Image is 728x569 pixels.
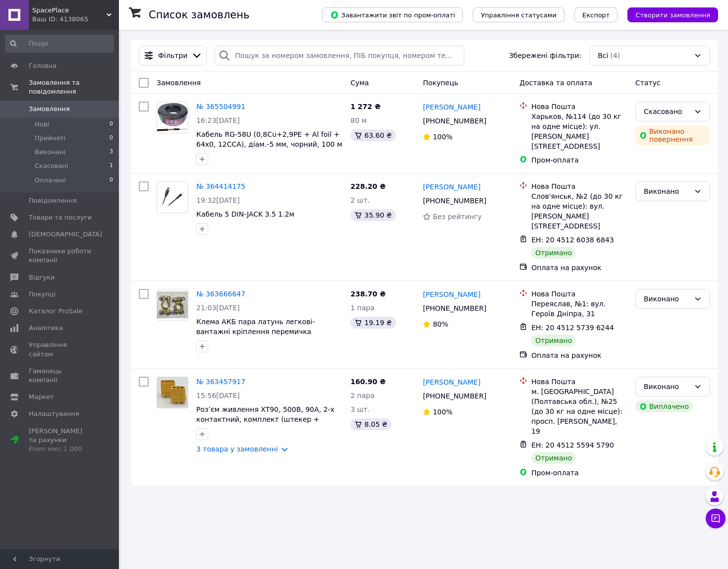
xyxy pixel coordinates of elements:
[157,377,188,408] img: Фото товару
[110,120,113,129] span: 0
[157,181,188,213] a: Фото товару
[196,405,335,433] a: Роз’єм живлення XT90, 500В, 90А, 2-х контактний, комплект (штекер + гніздо) жовтий
[29,290,56,299] span: Покупці
[531,289,627,299] div: Нова Пошта
[350,79,369,87] span: Cума
[350,392,375,399] span: 2 пара
[29,393,54,401] span: Маркет
[350,418,391,430] div: 8.05 ₴
[110,134,113,143] span: 0
[29,367,92,385] span: Гаманець компанії
[350,129,395,141] div: 63.60 ₴
[509,51,581,60] span: Збережені фільтри:
[157,377,188,408] a: Фото товару
[627,7,718,22] button: Створити замовлення
[196,130,342,148] a: Кабель RG-58U (0,8Cu+2,9PE + Al foil + 64x0, 12CCA), діам.-5 мм, чорний, 100 м
[350,378,386,386] span: 160.90 ₴
[29,196,77,205] span: Повідомлення
[531,191,627,231] div: Слов'янськ, №2 (до 30 кг на одне місце): вул. [PERSON_NAME][STREET_ADDRESS]
[706,509,726,528] button: Чат з покупцем
[35,162,68,171] span: Скасовані
[531,181,627,191] div: Нова Пошта
[350,290,386,298] span: 238.70 ₴
[531,335,576,346] div: Отримано
[110,162,113,171] span: 1
[644,106,690,117] div: Скасовано
[196,116,240,124] span: 16:23[DATE]
[598,51,608,60] span: Всі
[421,194,488,208] div: [PHONE_NUMBER]
[519,79,592,87] span: Доставка та оплата
[215,46,464,65] input: Пошук за номером замовлення, ПІБ покупця, номером телефону, Email, номером накладної
[35,176,66,185] span: Оплачені
[635,125,710,145] div: Виконано повернення
[531,468,627,478] div: Пром-оплата
[433,213,482,221] span: Без рейтингу
[421,389,488,403] div: [PHONE_NUMBER]
[196,392,240,399] span: 15:56[DATE]
[531,350,627,360] div: Оплата на рахунок
[531,377,627,387] div: Нова Пошта
[196,103,245,111] a: № 365504991
[531,247,576,259] div: Отримано
[531,155,627,165] div: Пром-оплата
[29,445,92,454] div: Prom мікс 1 000
[635,400,693,412] div: Виплачено
[617,10,718,18] a: Створити замовлення
[322,7,463,22] button: Завантажити звіт по пром-оплаті
[481,11,557,19] span: Управління статусами
[29,427,92,454] span: [PERSON_NAME] та рахунки
[531,452,576,464] div: Отримано
[531,263,627,273] div: Оплата на рахунок
[196,210,294,218] a: Кабель 5 DIN-JACK 3.5 1.2м
[35,148,65,157] span: Виконані
[635,79,661,87] span: Статус
[531,441,614,449] span: ЕН: 20 4512 5594 5790
[423,377,480,387] a: [PERSON_NAME]
[29,409,79,418] span: Налаштування
[421,114,488,128] div: [PHONE_NUMBER]
[196,304,240,312] span: 21:03[DATE]
[29,324,63,333] span: Аналітика
[196,182,245,190] a: № 364414175
[644,186,690,197] div: Виконано
[582,11,610,19] span: Експорт
[350,304,375,312] span: 1 пара
[29,105,70,114] span: Замовлення
[423,182,480,192] a: [PERSON_NAME]
[473,7,564,22] button: Управління статусами
[29,230,102,239] span: [DEMOGRAPHIC_DATA]
[350,182,386,190] span: 228.20 ₴
[5,35,114,53] input: Пошук
[35,120,49,129] span: Нові
[196,196,240,204] span: 19:32[DATE]
[350,196,370,204] span: 2 шт.
[350,405,370,413] span: 3 шт.
[330,10,455,19] span: Завантажити звіт по пром-оплаті
[423,289,480,299] a: [PERSON_NAME]
[196,318,315,336] a: Клема АКБ пара латунь легкові-вантажні кріплення перемичка
[149,9,249,21] h1: Список замовлень
[350,317,395,329] div: 19.19 ₴
[157,289,188,321] a: Фото товару
[157,102,188,133] img: Фото товару
[531,102,627,112] div: Нова Пошта
[644,381,690,392] div: Виконано
[531,324,614,332] span: ЕН: 20 4512 5739 6244
[350,116,367,124] span: 80 м
[29,78,119,96] span: Замовлення та повідомлення
[350,209,395,221] div: 35.90 ₴
[531,236,614,244] span: ЕН: 20 4512 6038 6843
[574,7,618,22] button: Експорт
[29,61,56,70] span: Головна
[158,51,187,60] span: Фільтри
[29,213,92,222] span: Товари та послуги
[421,301,488,315] div: [PHONE_NUMBER]
[644,293,690,304] div: Виконано
[29,341,92,358] span: Управління сайтом
[635,11,710,19] span: Створити замовлення
[423,102,480,112] a: [PERSON_NAME]
[157,291,188,319] img: Фото товару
